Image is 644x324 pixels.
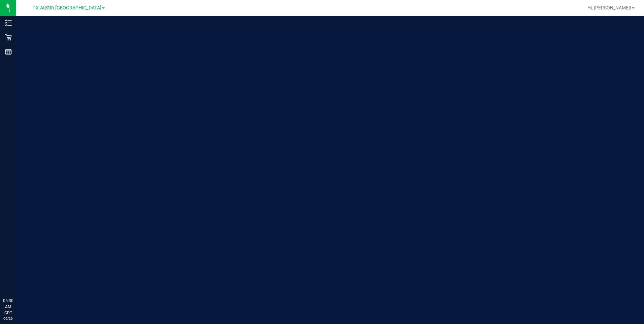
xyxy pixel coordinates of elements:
inline-svg: Retail [5,34,12,41]
p: 05:30 AM CDT [3,298,13,316]
p: 09/26 [3,316,13,321]
span: TX Austin [GEOGRAPHIC_DATA] [33,5,101,11]
inline-svg: Reports [5,48,12,55]
inline-svg: Inventory [5,20,12,26]
span: Hi, [PERSON_NAME]! [587,5,631,10]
